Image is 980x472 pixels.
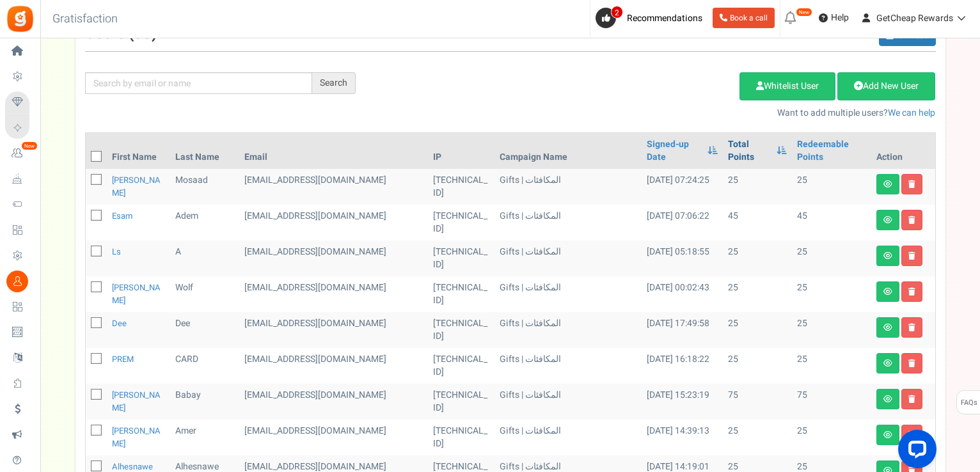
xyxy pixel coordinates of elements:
th: Last Name [170,133,239,169]
td: 25 [792,420,871,455]
a: Redeemable Points [797,138,865,164]
i: View details [883,359,892,367]
td: [DATE] 15:23:19 [642,384,723,420]
td: a [170,240,239,276]
div: Search [312,72,356,94]
td: Gifts | المكافئات [494,348,642,384]
td: 25 [792,312,871,348]
em: New [796,8,812,17]
td: customer [239,312,428,348]
td: subscriber [239,169,428,205]
td: [TECHNICAL_ID] [428,240,494,276]
a: New [5,143,35,164]
td: [DATE] 17:49:58 [642,312,723,348]
i: Delete user [908,324,915,331]
input: Search by email or name [85,72,312,94]
td: subscriber [239,205,428,240]
a: [PERSON_NAME] [112,174,161,199]
em: New [21,141,38,150]
td: subscriber [239,240,428,276]
a: Help [814,8,854,28]
i: Delete user [908,216,915,224]
td: Wolf [170,276,239,312]
th: IP [428,133,494,169]
td: [TECHNICAL_ID] [428,384,494,420]
td: 75 [792,384,871,420]
p: Want to add multiple users? [375,107,936,120]
a: Add New User [837,72,935,100]
td: [DATE] 07:06:22 [642,205,723,240]
td: Mosaad [170,169,239,205]
span: GetCheap Rewards [876,12,953,25]
a: PREM [112,353,134,365]
i: View details [883,288,892,295]
td: dee [170,312,239,348]
td: 25 [723,240,792,276]
td: 25 [792,276,871,312]
th: Action [871,133,935,169]
td: customer [239,276,428,312]
a: Esam [112,210,132,222]
i: Delete user [908,252,915,260]
td: 25 [723,348,792,384]
h3: Gratisfaction [38,6,132,32]
a: ls [112,246,121,258]
h3: Users ( ) [85,26,157,42]
a: Book a call [713,8,775,28]
td: Gifts | المكافئات [494,240,642,276]
td: 25 [792,240,871,276]
td: [TECHNICAL_ID] [428,348,494,384]
td: 25 [723,276,792,312]
td: Gifts | المكافئات [494,420,642,455]
span: FAQs [960,391,977,415]
td: subscriber [239,384,428,420]
a: [PERSON_NAME] [112,389,161,414]
td: Gifts | المكافئات [494,205,642,240]
span: 2 [611,6,623,19]
a: [PERSON_NAME] [112,281,161,306]
td: [TECHNICAL_ID] [428,205,494,240]
span: Recommendations [627,12,702,25]
td: Gifts | المكافئات [494,312,642,348]
a: Whitelist User [739,72,835,100]
td: [DATE] 07:24:25 [642,169,723,205]
td: [TECHNICAL_ID] [428,312,494,348]
td: Amer [170,420,239,455]
td: Babay [170,384,239,420]
td: [DATE] 14:39:13 [642,420,723,455]
td: [DATE] 05:18:55 [642,240,723,276]
td: 25 [792,348,871,384]
a: We can help [888,106,935,120]
i: View details [883,431,892,439]
td: 25 [792,169,871,205]
i: Delete user [908,288,915,295]
img: Gratisfaction [6,4,35,33]
td: [DATE] 00:02:43 [642,276,723,312]
a: 2 Recommendations [596,8,707,28]
td: subscriber [239,420,428,455]
td: 45 [792,205,871,240]
th: Campaign Name [494,133,642,169]
td: subscriber [239,348,428,384]
td: 75 [723,384,792,420]
i: View details [883,216,892,224]
i: View details [883,395,892,403]
i: Delete user [908,395,915,403]
i: Delete user [908,180,915,188]
a: Signed-up Date [647,138,701,164]
td: 25 [723,169,792,205]
td: Gifts | المكافئات [494,276,642,312]
td: Adem [170,205,239,240]
th: First Name [107,133,171,169]
td: [TECHNICAL_ID] [428,420,494,455]
td: 25 [723,312,792,348]
td: [DATE] 16:18:22 [642,348,723,384]
td: [TECHNICAL_ID] [428,169,494,205]
td: [TECHNICAL_ID] [428,276,494,312]
i: View details [883,324,892,331]
a: dee [112,317,127,329]
a: [PERSON_NAME] [112,425,161,450]
th: Email [239,133,428,169]
td: Gifts | المكافئات [494,384,642,420]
